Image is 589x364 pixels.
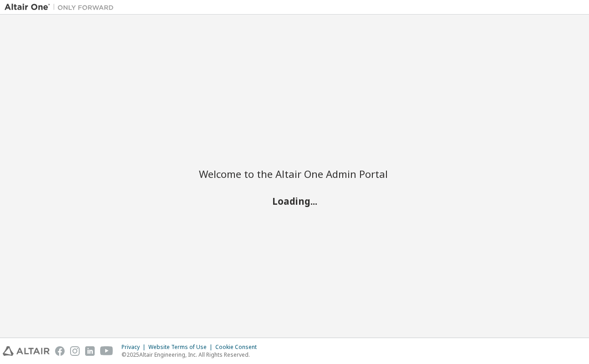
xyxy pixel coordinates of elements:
[85,346,95,356] img: linkedin.svg
[5,3,118,12] img: Altair One
[215,344,262,351] div: Cookie Consent
[199,195,390,207] h2: Loading...
[122,351,262,359] p: © 2025 Altair Engineering, Inc. All Rights Reserved.
[122,344,148,351] div: Privacy
[148,344,215,351] div: Website Terms of Use
[55,346,65,356] img: facebook.svg
[3,346,50,356] img: altair_logo.svg
[199,167,390,180] h2: Welcome to the Altair One Admin Portal
[70,346,80,356] img: instagram.svg
[100,346,113,356] img: youtube.svg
